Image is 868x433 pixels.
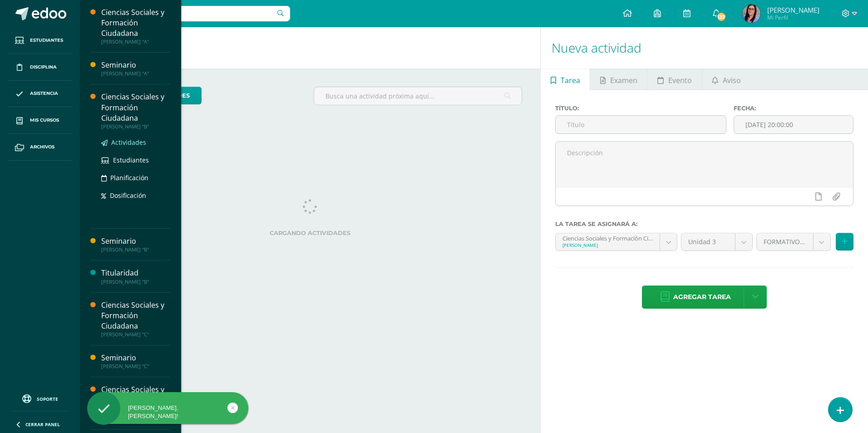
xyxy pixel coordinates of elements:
[610,69,637,91] span: Examen
[734,105,853,112] label: Fecha:
[101,268,170,285] a: Titularidad[PERSON_NAME] "B"
[101,7,170,45] a: Ciencias Sociales y Formación Ciudadana[PERSON_NAME] "A"
[101,353,170,363] div: Seminario
[556,116,726,133] input: Título
[555,221,853,227] label: La tarea se asignará a:
[101,92,170,123] div: Ciencias Sociales y Formación Ciudadana
[11,392,69,404] a: Soporte
[110,191,146,200] span: Dosificación
[101,236,170,253] a: Seminario[PERSON_NAME] "B"
[7,81,73,108] a: Asistencia
[101,190,170,201] a: Dosificación
[764,233,806,251] span: FORMATIVO (60.0%)
[37,396,58,402] span: Soporte
[101,60,170,70] div: Seminario
[101,92,170,129] a: Ciencias Sociales y Formación Ciudadana[PERSON_NAME] "B"
[101,123,170,130] div: [PERSON_NAME] "B"
[101,7,170,39] div: Ciencias Sociales y Formación Ciudadana
[101,331,170,338] div: [PERSON_NAME] "C"
[314,87,522,105] input: Busca una actividad próxima aquí...
[101,246,170,253] div: [PERSON_NAME] "B"
[101,300,170,331] div: Ciencias Sociales y Formación Ciudadana
[742,5,760,23] img: 6469f3f9090af1c529f0478c8529d800.png
[30,64,57,71] span: Disciplina
[101,384,170,422] a: Ciencias Sociales y Formación Ciudadana[PERSON_NAME] "D"
[541,69,590,90] a: Tarea
[101,268,170,278] div: Titularidad
[757,233,830,251] a: FORMATIVO (60.0%)
[673,286,731,308] span: Agregar tarea
[702,69,751,90] a: Aviso
[30,117,59,124] span: Mis cursos
[87,404,248,420] div: [PERSON_NAME], [PERSON_NAME]!
[556,233,677,251] a: Ciencias Sociales y Formación Ciudadana 'A'[PERSON_NAME]
[101,300,170,338] a: Ciencias Sociales y Formación Ciudadana[PERSON_NAME] "C"
[7,54,73,81] a: Disciplina
[30,143,54,151] span: Archivos
[688,233,728,251] span: Unidad 3
[734,116,853,133] input: Fecha de entrega
[101,137,170,148] a: Actividades
[647,69,701,90] a: Evento
[101,279,170,285] div: [PERSON_NAME] "B"
[30,90,58,97] span: Asistencia
[25,421,60,428] span: Cerrar panel
[101,60,170,77] a: Seminario[PERSON_NAME] "A"
[562,242,653,248] div: [PERSON_NAME]
[101,363,170,369] div: [PERSON_NAME] "C"
[101,155,170,165] a: Estudiantes
[7,134,73,161] a: Archivos
[101,353,170,369] a: Seminario[PERSON_NAME] "C"
[98,230,522,236] label: Cargando actividades
[113,156,149,164] span: Estudiantes
[561,69,580,91] span: Tarea
[101,236,170,246] div: Seminario
[101,39,170,45] div: [PERSON_NAME] "A"
[562,233,653,242] div: Ciencias Sociales y Formación Ciudadana 'A'
[552,27,857,69] h1: Nueva actividad
[723,69,741,91] span: Aviso
[101,172,170,183] a: Planificación
[555,105,726,112] label: Título:
[7,27,73,54] a: Estudiantes
[101,384,170,416] div: Ciencias Sociales y Formación Ciudadana
[668,69,692,91] span: Evento
[681,233,752,251] a: Unidad 3
[716,12,726,22] span: 137
[767,5,819,15] span: [PERSON_NAME]
[7,107,73,134] a: Mis cursos
[101,70,170,77] div: [PERSON_NAME] "A"
[30,37,63,44] span: Estudiantes
[590,69,647,90] a: Examen
[91,27,529,69] h1: Actividades
[767,14,819,21] span: Mi Perfil
[86,6,290,21] input: Busca un usuario...
[110,173,148,182] span: Planificación
[111,138,146,147] span: Actividades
